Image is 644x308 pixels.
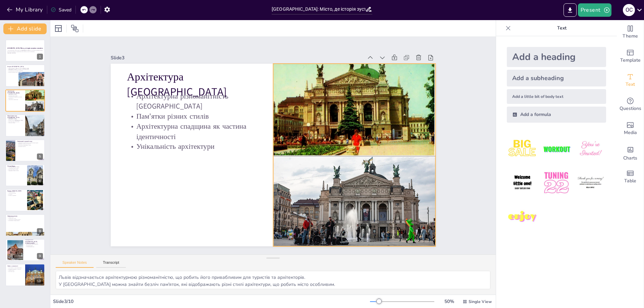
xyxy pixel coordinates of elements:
p: Архітектурний стиль [25,246,43,248]
img: 4.jpeg [507,167,538,198]
p: Архітектурна спадщина ратуші [7,219,43,220]
div: 4 [37,129,43,135]
input: Insert title [272,4,365,14]
p: Унікальність архітектури [127,126,258,150]
p: Архітектура вулиці [7,193,25,194]
button: Present [578,3,611,17]
strong: [GEOGRAPHIC_DATA]: Місто, де історія зустрічає сучасність [7,48,43,49]
p: Культурні події на площі [7,169,25,170]
button: Transcript [96,260,126,268]
p: Культурний та туристичний центр [7,267,23,268]
div: 5 [37,153,43,160]
p: Історія та спадщина [7,195,25,196]
img: 3.jpeg [575,133,606,165]
p: Львів у сучасності [7,265,23,267]
span: Theme [623,33,638,40]
p: Затишні кав’ярні [7,191,25,193]
button: О С [623,3,635,17]
span: Charts [623,155,637,162]
p: Різноманітність культурної спадщини [7,70,43,71]
div: О С [623,4,635,16]
div: 3 [37,104,43,110]
p: Культурні події [7,271,23,272]
p: Львів засновано у 1256 році князем [PERSON_NAME] [7,67,43,69]
p: Історія [GEOGRAPHIC_DATA] [7,65,43,67]
div: Slide 3 / 10 [53,298,370,305]
div: Add a subheading [507,70,606,86]
span: Single View [469,299,492,304]
div: Add text boxes [617,68,644,93]
div: Add ready made slides [617,44,644,68]
p: Кавова культура [GEOGRAPHIC_DATA] [7,120,23,121]
p: Кафедральний [GEOGRAPHIC_DATA][PERSON_NAME] [25,239,43,244]
div: Add images, graphics, shapes or video [617,117,644,141]
p: Львівський оперний театр як архітектурний шедевр [17,142,43,143]
p: Архітектурна спадщина як частина ідентичності [128,106,260,140]
img: 5.jpeg [541,167,572,198]
p: Внесення до списку ЮНЕСКО [25,244,43,245]
p: Архітектура [GEOGRAPHIC_DATA] [132,54,265,98]
button: Speaker Notes [56,260,94,268]
textarea: Львів відзначається архітектурною різноманітністю, що робить його привабливим для туристів та арх... [56,271,490,289]
div: 3 [5,89,45,112]
div: 8 [37,228,43,234]
p: Серце [GEOGRAPHIC_DATA] [7,167,25,168]
p: Пам'ятки різних стилів [130,96,261,120]
p: Вулиця [PERSON_NAME] [7,190,25,192]
span: Questions [620,105,641,112]
div: Add a heading [507,47,606,67]
p: Text [514,20,610,36]
p: Релігійний центр [25,245,43,246]
span: Template [620,57,641,64]
img: 7.jpeg [507,201,538,233]
div: 9 [5,239,45,261]
div: 7 [37,203,43,209]
div: 6 [37,178,43,184]
div: Get real-time input from your audience [617,93,644,117]
div: Add a little bit of body text [507,89,606,104]
img: 6.jpeg [575,167,606,198]
p: Символ міста [7,217,43,218]
p: Культурні події та фестивалі [7,121,23,122]
div: 1 [37,54,43,60]
div: 2 [37,79,43,85]
p: Архітектурна спадщина як частина ідентичності [7,97,23,99]
div: 8 [5,214,45,236]
div: 10 [5,264,45,286]
button: My Library [5,4,46,15]
p: Львівська ратуша [7,215,43,217]
div: 7 [5,189,45,211]
p: Унікальність архітектури [7,99,23,100]
div: Change the overall theme [617,20,644,44]
img: 1.jpeg [507,133,538,165]
span: Text [626,81,635,88]
p: Пам'ятки різних стилів [7,95,23,97]
div: 4 [5,114,45,136]
p: Розвиток міста [7,269,23,271]
div: 1 [5,40,45,62]
p: Чудовий вид з вежі [7,218,43,219]
div: Saved [51,7,71,13]
p: Трамвайний музей у [GEOGRAPHIC_DATA] [7,117,23,120]
p: Поєднання традицій і сучасності [7,268,23,270]
div: 10 [35,278,43,284]
p: Важливість театру для культури [17,143,43,144]
button: Export to PowerPoint [563,3,577,17]
div: 9 [37,253,43,259]
p: Цікаві факти про [GEOGRAPHIC_DATA] [7,115,23,119]
p: Дух міста [7,194,25,195]
p: Архітектурна різноманітність [GEOGRAPHIC_DATA] [131,76,263,110]
button: Add slide [3,23,47,34]
p: Архітектурна краса площі [7,168,25,169]
div: Add charts and graphs [617,141,644,165]
p: Площа Ринок [7,165,25,167]
p: [GEOGRAPHIC_DATA] як торговий і культурний центр [7,69,43,70]
span: Position [71,24,79,33]
div: 6 [5,164,45,186]
p: Популярність серед туристів [7,220,43,222]
span: Media [624,129,637,136]
div: Add a table [617,165,644,189]
p: Львівський оперний театр [17,140,43,142]
p: Generated with [URL] [7,52,43,54]
img: 2.jpeg [541,133,572,165]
